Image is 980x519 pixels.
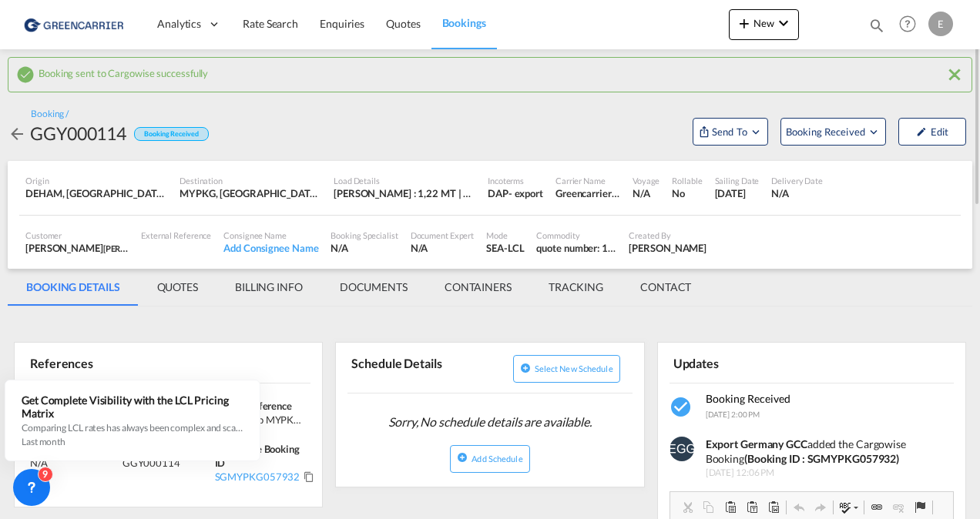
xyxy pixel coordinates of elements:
div: Origin [25,175,167,186]
div: Created By [629,229,706,241]
div: icon-arrow-left [8,121,30,146]
span: Select new schedule [535,363,613,373]
span: [DATE] 12:06 PM [706,467,955,480]
div: GGY000114 [30,121,126,146]
div: DEHAM, Hamburg, Germany, Western Europe, Europe [25,186,167,200]
a: Paste (Ctrl+V) [720,497,741,517]
div: Add Consignee Name [223,241,318,255]
md-icon: icon-close [945,65,964,84]
span: Quotes [386,17,420,30]
img: 1378a7308afe11ef83610d9e779c6b34.png [23,7,127,42]
md-icon: icon-checkbox-marked-circle [670,395,694,420]
img: EUeHj4AAAAAElFTkSuQmCC [670,437,694,461]
div: Commodity [536,229,616,241]
div: E [928,12,953,36]
span: [PERSON_NAME] [PERSON_NAME] INTERNATIONALE SPEDITION GMBH [103,242,377,254]
div: External Reference [141,229,211,241]
a: Unlink [888,497,909,517]
span: Enquiries [320,17,364,30]
div: MYPKG, Port Klang (Pelabuhan Klang), Malaysia, South East Asia, Asia Pacific [180,186,321,200]
span: Booking sent to Cargowise successfully [39,63,208,79]
div: Document Expert [411,229,475,241]
button: icon-plus-circleSelect new schedule [513,355,620,383]
div: N/A [411,241,475,255]
span: New [735,17,793,29]
div: Customer [25,229,129,241]
md-icon: icon-checkbox-marked-circle [16,65,35,84]
span: Add Schedule [472,454,522,464]
span: Send To [710,124,749,139]
md-icon: icon-magnify [868,17,885,34]
div: Greencarrier Consolidators [555,186,620,200]
md-icon: icon-pencil [916,126,927,137]
div: N/A [633,186,659,200]
md-pagination-wrapper: Use the left and right arrow keys to navigate between tabs [8,269,710,306]
div: SEA-LCL [486,241,524,255]
div: Booking Specialist [331,229,398,241]
div: SGMYPKG057932 [215,470,300,484]
div: - export [508,186,543,200]
span: Booking Received [706,392,790,405]
div: Load Details [334,175,475,186]
md-tab-item: BILLING INFO [216,269,321,306]
div: No [672,186,702,200]
div: Sailing Date [715,175,760,186]
div: [PERSON_NAME] : 1,22 MT | Volumetric Wt : 6,00 CBM | Chargeable Wt : 6,00 W/M [334,186,475,200]
md-icon: icon-plus-circle [457,452,468,463]
div: N/A [331,241,398,255]
div: N/A [771,186,823,200]
a: Redo (Ctrl+Y) [810,497,831,517]
div: Mode [486,229,524,241]
div: Delivery Date [771,175,823,186]
div: Torsten Sommer [629,241,706,255]
body: Editor, editor4 [15,15,267,32]
a: Paste as plain text (Ctrl+Shift+V) [741,497,763,517]
span: Sorry, No schedule details are available. [382,407,598,437]
div: 18 Sep 2025 [715,186,760,200]
a: Spell Check As You Type [835,497,862,517]
button: icon-plus 400-fgNewicon-chevron-down [729,9,799,40]
div: Booking Received [134,127,208,142]
md-icon: icon-arrow-left [8,125,26,143]
a: Cut (Ctrl+X) [676,497,698,517]
a: Copy (Ctrl+C) [698,497,720,517]
div: DAP [488,186,508,200]
span: Booking Received [786,124,867,139]
span: Rate Search [243,17,298,30]
md-icon: icon-plus 400-fg [735,14,753,32]
div: GGY000114 [123,456,211,470]
md-tab-item: CONTACT [622,269,710,306]
div: Carrier Name [555,175,620,186]
md-tab-item: DOCUMENTS [321,269,426,306]
md-icon: icon-plus-circle [520,363,531,373]
span: Analytics [157,16,201,32]
div: icon-magnify [868,17,885,40]
button: Open demo menu [693,118,768,146]
md-tab-item: QUOTES [139,269,216,306]
div: added the Cargowise Booking [706,437,955,467]
md-tab-item: TRACKING [530,269,622,306]
span: [DATE] 2:00 PM [706,410,760,419]
button: icon-plus-circleAdd Schedule [450,445,529,473]
div: References [26,349,166,376]
button: icon-pencilEdit [898,118,966,146]
div: Incoterms [488,175,543,186]
md-icon: Click to Copy [304,471,314,482]
strong: (Booking ID : SGMYPKG057932) [744,452,899,465]
div: [PERSON_NAME] [25,241,129,255]
span: Bookings [442,16,486,29]
div: quote number: 19993 - KRUINTGOE [536,241,616,255]
div: Rollable [672,175,702,186]
div: Booking / [31,108,69,121]
span: Help [894,11,921,37]
a: Anchor [909,497,931,517]
div: Help [894,11,928,39]
div: Schedule Details [347,349,487,387]
a: Link (Ctrl+K) [866,497,888,517]
a: Undo (Ctrl+Z) [788,497,810,517]
strong: Export Germany GCC [706,437,807,450]
button: Open demo menu [780,118,886,146]
span: Cargowise Booking ID [215,443,300,469]
md-tab-item: CONTAINERS [426,269,530,306]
